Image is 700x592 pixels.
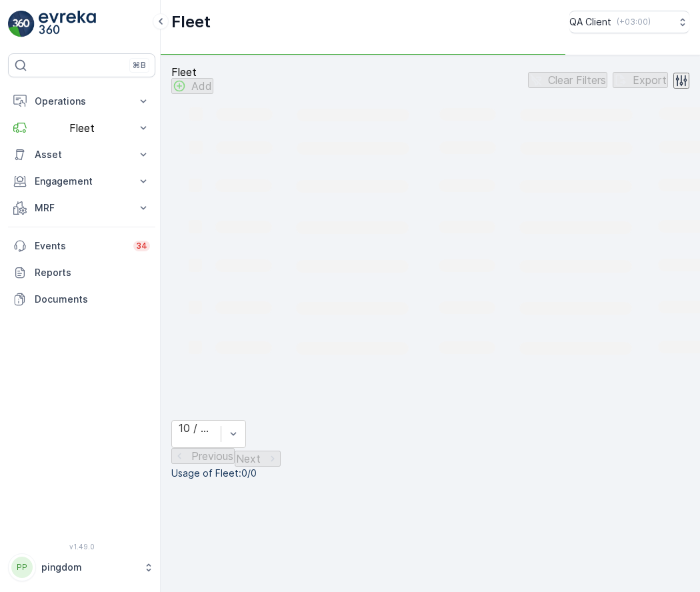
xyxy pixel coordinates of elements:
a: Reports [8,259,155,286]
p: Reports [35,266,150,279]
button: MRF [8,195,155,221]
p: Export [633,74,667,86]
button: Engagement [8,168,155,195]
p: Events [35,239,125,253]
div: PP [11,557,33,578]
p: Engagement [35,175,129,188]
button: Clear Filters [528,72,607,88]
p: Asset [35,148,129,161]
p: Usage of Fleet : 0/0 [171,467,689,480]
p: Fleet [35,122,129,134]
p: Previous [191,450,233,462]
button: Previous [171,448,235,464]
a: Documents [8,286,155,313]
a: Events34 [8,233,155,259]
img: logo_light-DOdMpM7g.png [39,11,96,37]
button: Add [171,78,213,94]
div: 10 / Page [179,422,214,434]
img: logo [8,11,35,37]
p: Operations [35,95,129,108]
p: 34 [136,241,147,251]
span: v 1.49.0 [8,543,155,551]
button: QA Client(+03:00) [569,11,689,33]
p: ( +03:00 ) [617,17,651,27]
p: QA Client [569,15,611,29]
p: Add [191,80,212,92]
button: Fleet [8,115,155,141]
p: ⌘B [133,60,146,71]
p: MRF [35,201,129,215]
button: Export [613,72,668,88]
p: Fleet [171,11,211,33]
button: Next [235,451,281,467]
button: Operations [8,88,155,115]
button: PPpingdom [8,553,155,581]
button: Asset [8,141,155,168]
p: Fleet [171,66,213,78]
p: Next [236,453,261,465]
p: pingdom [41,561,137,574]
p: Clear Filters [548,74,606,86]
p: Documents [35,293,150,306]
